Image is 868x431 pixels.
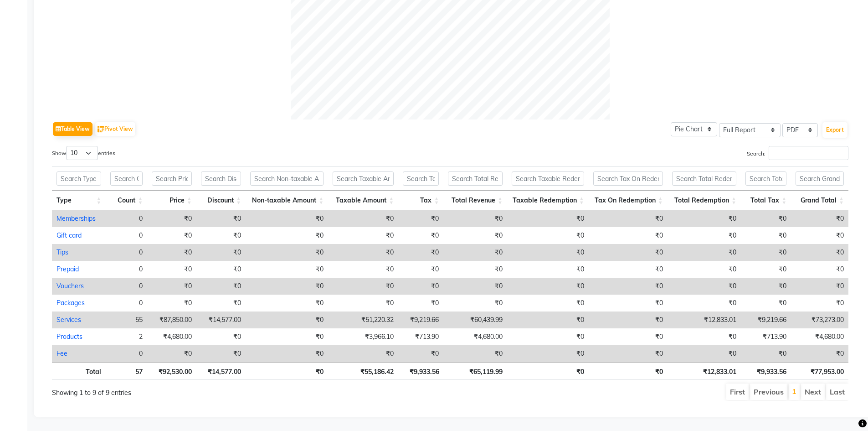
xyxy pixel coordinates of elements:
input: Search Grand Total [796,171,844,186]
th: ₹0 [589,362,668,380]
td: 0 [106,295,147,312]
input: Search Total Revenue [448,171,503,186]
td: ₹0 [443,345,507,362]
td: ₹0 [196,244,246,261]
td: ₹0 [507,278,589,295]
button: Pivot View [95,122,135,136]
input: Search Type [56,171,101,186]
td: ₹0 [443,227,507,244]
td: ₹0 [398,244,443,261]
td: ₹0 [507,328,589,345]
td: ₹0 [668,210,741,227]
a: Gift card [56,231,82,239]
th: ₹65,119.99 [444,362,508,380]
td: ₹0 [147,345,196,362]
input: Search Taxable Amount [333,171,394,186]
td: ₹12,833.01 [668,312,741,328]
td: ₹0 [589,312,668,328]
td: ₹0 [328,210,398,227]
td: ₹0 [246,261,328,278]
td: ₹0 [507,227,589,244]
th: Total Redemption: activate to sort column ascending [668,191,741,210]
td: ₹0 [328,244,398,261]
td: ₹0 [246,278,328,295]
td: ₹0 [147,227,196,244]
td: ₹0 [147,244,196,261]
td: ₹0 [791,345,848,362]
td: ₹0 [196,278,246,295]
td: 0 [106,210,147,227]
input: Search Price [152,171,191,186]
td: ₹0 [668,261,741,278]
td: ₹0 [196,328,246,345]
td: ₹0 [246,244,328,261]
td: ₹51,220.32 [328,312,398,328]
td: ₹0 [589,227,668,244]
td: ₹0 [246,295,328,312]
td: ₹0 [147,278,196,295]
th: Total Revenue: activate to sort column ascending [443,191,507,210]
td: ₹0 [589,328,668,345]
th: ₹92,530.00 [147,362,196,380]
select: Showentries [66,146,98,160]
td: ₹0 [443,244,507,261]
td: 0 [106,345,147,362]
td: ₹0 [328,227,398,244]
td: ₹4,680.00 [147,328,196,345]
td: ₹0 [246,345,328,362]
th: Discount: activate to sort column ascending [196,191,246,210]
td: ₹0 [328,295,398,312]
td: ₹0 [791,295,848,312]
th: 57 [106,362,147,380]
td: ₹0 [589,345,668,362]
td: ₹0 [589,278,668,295]
th: Type: activate to sort column ascending [52,191,106,210]
img: pivot.png [98,126,104,133]
td: ₹0 [147,295,196,312]
td: ₹0 [443,295,507,312]
a: Vouchers [56,282,84,290]
td: ₹0 [196,345,246,362]
label: Show entries [52,146,115,160]
td: ₹0 [791,244,848,261]
input: Search Tax [403,171,439,186]
td: ₹0 [246,312,328,328]
th: Count: activate to sort column ascending [106,191,147,210]
th: ₹14,577.00 [196,362,246,380]
td: ₹0 [398,345,443,362]
input: Search Total Redemption [672,171,736,186]
div: Showing 1 to 9 of 9 entries [52,383,376,398]
input: Search Discount [201,171,241,186]
input: Search Total Tax [745,171,786,186]
a: 1 [792,387,796,396]
th: Total Tax: activate to sort column ascending [741,191,791,210]
td: ₹0 [443,261,507,278]
td: ₹0 [196,261,246,278]
td: ₹0 [589,295,668,312]
td: 0 [106,261,147,278]
td: ₹0 [507,244,589,261]
th: ₹0 [246,362,328,380]
td: ₹0 [328,261,398,278]
td: ₹0 [791,210,848,227]
th: ₹0 [507,362,588,380]
td: ₹0 [507,210,589,227]
td: ₹0 [246,328,328,345]
td: ₹0 [246,227,328,244]
th: ₹77,953.00 [791,362,848,380]
td: ₹0 [741,210,791,227]
td: ₹0 [507,312,589,328]
td: ₹0 [196,210,246,227]
th: Grand Total: activate to sort column ascending [791,191,848,210]
td: ₹9,219.66 [398,312,443,328]
td: ₹0 [741,345,791,362]
td: ₹60,439.99 [443,312,507,328]
td: ₹0 [147,210,196,227]
th: Non-taxable Amount: activate to sort column ascending [246,191,328,210]
input: Search Count [110,171,143,186]
td: 0 [106,244,147,261]
td: ₹0 [668,227,741,244]
td: ₹0 [668,345,741,362]
td: ₹0 [398,210,443,227]
th: Price: activate to sort column ascending [147,191,196,210]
